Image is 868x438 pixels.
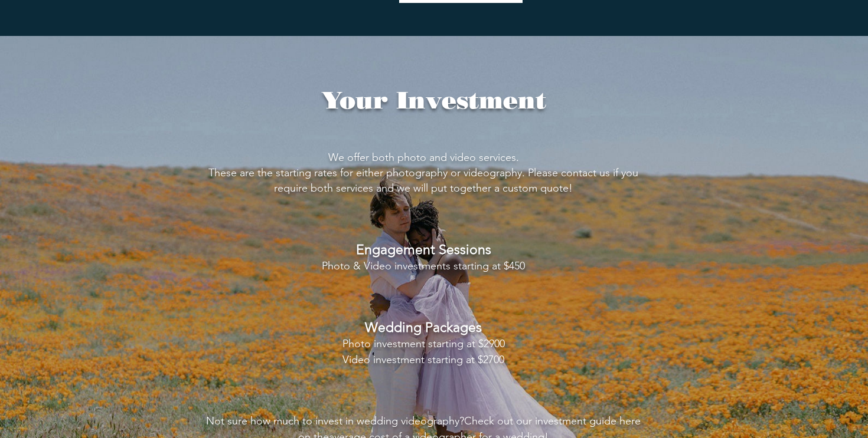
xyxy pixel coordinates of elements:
[365,320,482,335] span: Wedding Packages
[322,259,525,365] span: Photo & Video investments starting at $450 Photo investment starting at $2900 Video investment st...
[464,414,472,427] span: C
[321,85,546,114] span: Your Investment
[208,151,638,195] span: We offer both photo and video services. These are the starting rates for either photography or vi...
[356,242,491,258] span: Engagement Sessions
[206,414,464,427] span: Not sure how much to invest in wedding videography?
